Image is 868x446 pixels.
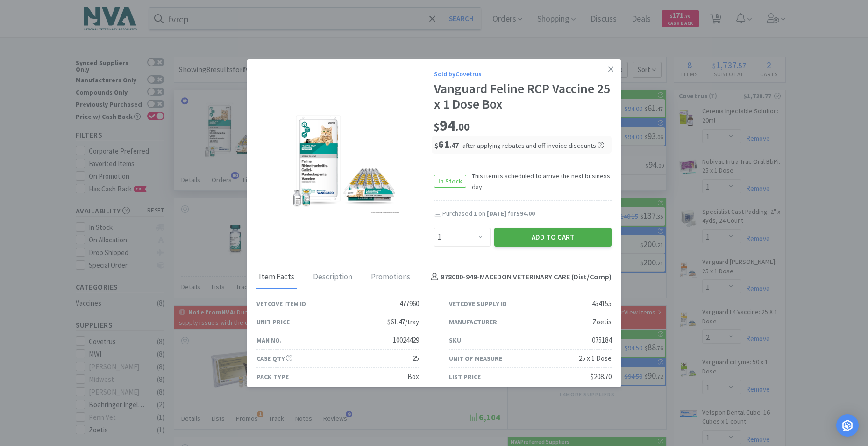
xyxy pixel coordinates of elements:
div: $61.47/tray [387,316,419,328]
span: This item is scheduled to arrive the next business day [466,171,612,192]
div: Promotions [369,266,413,289]
div: 075184 [592,335,612,346]
div: Purchased on for [442,209,612,219]
div: Manufacturer [449,317,497,327]
span: $ [434,141,438,150]
div: 25 [413,353,419,364]
img: da3863abc69945f39e9fdf92741aa26b_454155.png [287,99,404,216]
div: Man No. [256,335,282,345]
div: Unit of Measure [449,353,502,364]
span: 94 [434,116,470,135]
span: In Stock [434,175,466,187]
div: 25 x 1 Dose [579,353,612,364]
div: Vetcove Supply ID [449,299,507,309]
div: Open Intercom Messenger [836,414,859,437]
div: List Price [449,372,481,382]
div: 454155 [592,298,612,309]
span: after applying rebates and off-invoice discounts [462,141,604,150]
div: 477960 [399,298,419,309]
div: Sold by Covetrus [434,69,612,79]
h4: 978000-949 - MACEDON VETERINARY CARE (Dist/Comp) [427,271,612,283]
div: Case Qty. [256,353,292,364]
div: Pack Type [256,372,289,382]
span: . 00 [455,120,470,133]
div: Vanguard Feline RCP Vaccine 25 x 1 Dose Box [434,81,612,112]
div: Zoetis [592,316,612,328]
div: $208.70 [591,371,612,382]
button: Add to Cart [494,228,612,247]
div: SKU [449,335,461,345]
span: . 47 [449,141,459,150]
span: $ [434,120,440,133]
div: Box [407,371,419,382]
span: $94.00 [516,209,535,218]
span: 1 [474,209,477,218]
div: Description [311,266,355,289]
span: 61 [434,138,459,151]
div: Vetcove Item ID [256,299,306,309]
div: Unit Price [256,317,290,327]
div: 10024429 [393,335,419,346]
div: Item Facts [256,266,297,289]
span: [DATE] [487,209,506,218]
